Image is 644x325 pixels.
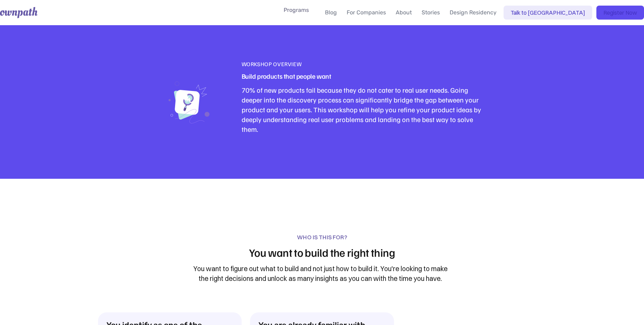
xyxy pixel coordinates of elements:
img: Illustration representing a stage for designers [154,75,224,127]
a: About [393,7,415,18]
a: Stories [419,7,443,18]
p: Build products that people want [242,72,490,80]
p: 70% of new products fail because they do not cater to real user needs. Going deeper into the disc... [242,84,487,134]
a: Design Residency [447,7,499,18]
a: Programs [284,7,309,13]
a: Register Now [596,6,644,20]
h2: You want to build the right thing [249,246,395,259]
a: For Companies [344,7,389,18]
div: Talk to [GEOGRAPHIC_DATA] [511,8,585,17]
div: WHO IS THIS FOR? [297,233,347,241]
div: WORKSHOP OVERVIEW [242,60,490,68]
a: Blog [322,7,340,18]
p: You want to figure out what to build and not just how to build it. You're looking to make the rig... [189,263,452,283]
div: Programs [281,5,318,21]
div: Register Now [603,8,637,17]
a: Talk to [GEOGRAPHIC_DATA] [504,6,592,20]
